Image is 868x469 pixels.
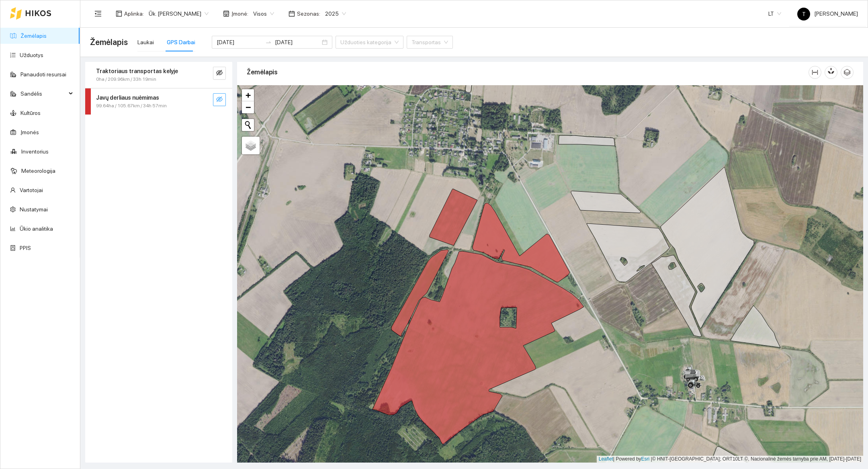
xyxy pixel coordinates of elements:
[124,9,144,18] span: Aplinka :
[96,102,167,110] span: 99.64ha / 105.67km / 34h 57min
[809,69,821,76] span: column-width
[216,70,223,77] span: eye-invisible
[137,38,154,47] div: Laukai
[809,66,821,79] button: column-width
[289,10,295,17] span: calendar
[265,39,272,45] span: swap-right
[20,110,41,116] a: Kultūros
[246,102,251,112] span: −
[246,90,251,100] span: +
[20,225,53,232] a: Ūkio analitika
[597,456,863,463] div: | Powered by © HNIT-[GEOGRAPHIC_DATA]; ORT10LT ©, Nacionalinė žemės tarnyba prie AM, [DATE]-[DATE]
[96,94,159,101] strong: Javų derliaus nuėmimas
[116,10,122,17] span: layout
[242,101,254,113] a: Zoom out
[90,36,128,49] span: Žemėlapis
[20,52,43,58] a: Užduotys
[275,38,320,47] input: Pabaigos data
[247,61,809,84] div: Žemėlapis
[216,96,223,104] span: eye-invisible
[94,10,102,17] span: menu-fold
[242,119,254,131] button: Initiate a new search
[242,137,260,154] a: Layers
[213,93,226,106] button: eye-invisible
[167,38,195,47] div: GPS Darbai
[599,456,613,462] a: Leaflet
[223,10,229,17] span: shop
[20,187,43,193] a: Vartotojai
[85,88,232,115] div: Javų derliaus nuėmimas99.64ha / 105.67km / 34h 57mineye-invisible
[213,67,226,80] button: eye-invisible
[242,89,254,101] a: Zoom in
[651,456,652,462] span: |
[96,76,156,83] span: 0ha / 209.96km / 33h 19min
[20,71,66,78] a: Panaudoti resursai
[641,456,650,462] a: Esri
[797,10,858,17] span: [PERSON_NAME]
[253,8,274,20] span: Visos
[20,33,47,39] a: Žemėlapis
[21,148,49,155] a: Inventorius
[21,168,55,174] a: Meteorologija
[149,8,209,20] span: Ūk. Sigitas Krivickas
[802,8,806,20] span: T
[20,245,31,251] a: PPIS
[297,9,320,18] span: Sezonas :
[85,62,232,88] div: Traktoriaus transportas kelyje0ha / 209.96km / 33h 19mineye-invisible
[768,8,781,20] span: LT
[231,9,248,18] span: Įmonė :
[90,6,106,22] button: menu-fold
[20,206,48,213] a: Nustatymai
[325,8,346,20] span: 2025
[20,86,66,102] span: Sandėlis
[217,38,262,47] input: Pradžios data
[265,39,272,45] span: to
[96,68,178,74] strong: Traktoriaus transportas kelyje
[20,129,39,135] a: Įmonės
